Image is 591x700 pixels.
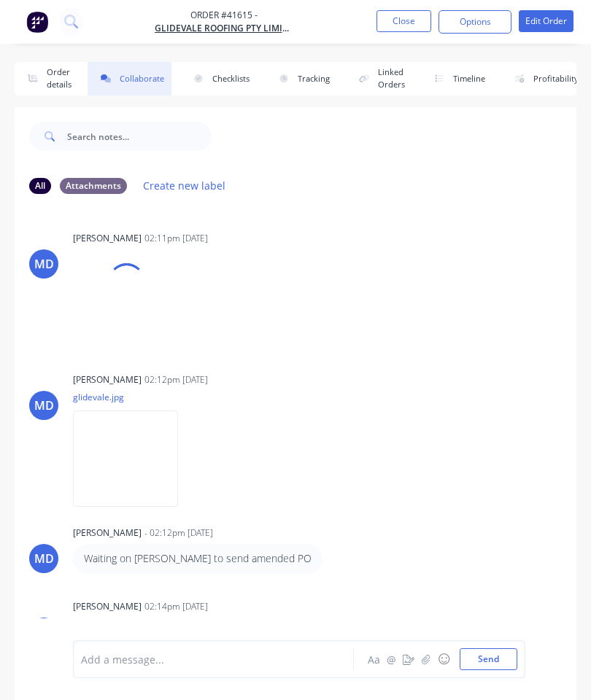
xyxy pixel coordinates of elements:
div: Attachments [60,178,127,194]
button: ☺ [435,650,452,668]
button: Options [439,10,511,34]
div: MD [34,550,54,567]
button: Aa [365,650,382,668]
a: Glidevale Roofing Pty Limited [155,22,293,35]
button: Close [376,10,431,32]
p: Waiting on [PERSON_NAME] to send amended PO [84,551,312,566]
div: [PERSON_NAME] [73,373,142,386]
div: - 02:12pm [DATE] [144,526,213,540]
button: Collaborate [88,62,171,96]
button: Checklists [180,62,257,96]
button: Profitability [501,62,586,96]
div: MD [34,255,54,273]
div: 02:11pm [DATE] [144,232,208,245]
button: Create new label [136,176,233,195]
div: [PERSON_NAME] [73,232,142,245]
button: Edit Order [519,10,573,32]
div: [PERSON_NAME] [73,600,142,613]
img: Factory [26,11,48,33]
button: Tracking [266,62,337,96]
div: [PERSON_NAME] [73,526,142,540]
button: Send [460,648,517,670]
span: Order #41615 - [155,9,293,22]
input: Search notes... [67,122,212,151]
button: Timeline [421,62,492,96]
div: MD [34,397,54,414]
div: 02:12pm [DATE] [144,373,208,386]
div: All [29,178,51,194]
button: @ [382,650,400,668]
button: Order details [15,62,79,96]
button: Linked Orders [346,62,412,96]
div: 02:14pm [DATE] [144,600,208,613]
p: glidevale.jpg [73,391,193,403]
